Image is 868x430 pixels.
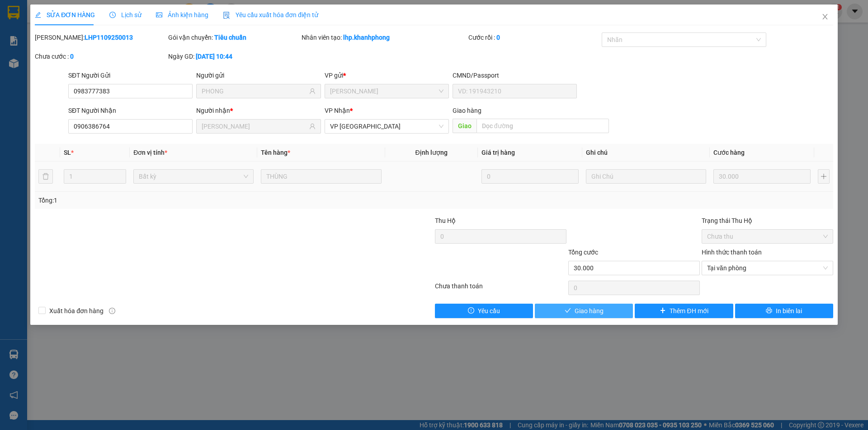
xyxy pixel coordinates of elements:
[468,32,600,42] div: Cước rồi :
[660,307,666,314] span: plus
[812,5,838,30] button: Close
[214,34,246,41] b: Tiêu chuẩn
[670,306,708,316] span: Thêm ĐH mới
[575,306,604,316] span: Giao hàng
[68,106,193,116] div: SĐT Người Nhận
[223,11,318,18] span: Yêu cầu xuất hóa đơn điện tử
[35,32,166,42] div: [PERSON_NAME]:
[46,306,107,316] span: Xuất hóa đơn hàng
[196,53,232,60] b: [DATE] 10:44
[109,308,115,314] span: info-circle
[453,84,577,98] input: VD: 191943210
[707,261,828,275] span: Tại văn phòng
[435,304,533,318] button: exclamation-circleYêu cầu
[453,107,481,114] span: Giao hàng
[139,170,248,183] span: Bất kỳ
[453,70,577,80] div: CMND/Passport
[343,34,390,41] b: lhp.khanhphong
[156,12,162,18] span: picture
[586,169,706,184] input: Ghi Chú
[582,144,710,162] th: Ghi chú
[133,149,167,156] span: Đơn vị tính
[168,51,300,61] div: Ngày GD:
[196,106,321,116] div: Người nhận
[156,11,208,18] span: Ảnh kiện hàng
[766,307,772,314] span: printer
[330,120,443,133] span: VP Ninh Hòa
[415,149,448,156] span: Định lượng
[35,51,166,61] div: Chưa cước :
[476,119,609,133] input: Dọc đường
[309,88,316,94] span: user
[261,169,381,184] input: VD: Bàn, Ghế
[713,149,745,156] span: Cước hàng
[302,32,467,42] div: Nhân viên tạo:
[468,307,474,314] span: exclamation-circle
[85,34,133,41] b: LHP1109250013
[435,217,456,224] span: Thu Hộ
[261,149,290,156] span: Tên hàng
[64,149,71,156] span: SL
[818,169,830,184] button: plus
[702,216,833,226] div: Trạng thái Thu Hộ
[68,70,193,80] div: SĐT Người Gửi
[196,70,321,80] div: Người gửi
[309,123,316,129] span: user
[568,249,598,256] span: Tổng cước
[635,304,733,318] button: plusThêm ĐH mới
[70,53,74,60] b: 0
[202,86,307,96] input: Tên người gửi
[707,230,828,243] span: Chưa thu
[325,70,449,80] div: VP gửi
[496,34,500,41] b: 0
[223,12,230,19] img: icon
[38,195,335,205] div: Tổng: 1
[481,169,579,184] input: 0
[735,304,833,318] button: printerIn biên lai
[702,249,762,256] label: Hình thức thanh toán
[109,11,142,18] span: Lịch sử
[478,306,500,316] span: Yêu cầu
[535,304,633,318] button: checkGiao hàng
[821,13,829,20] span: close
[202,121,307,131] input: Tên người nhận
[35,11,95,18] span: SỬA ĐƠN HÀNG
[565,307,571,314] span: check
[109,12,116,18] span: clock-circle
[776,306,802,316] span: In biên lai
[713,169,811,184] input: 0
[35,12,41,18] span: edit
[38,169,53,184] button: delete
[325,107,350,114] span: VP Nhận
[330,84,443,98] span: Lê Hồng Phong
[481,149,515,156] span: Giá trị hàng
[453,119,476,133] span: Giao
[168,32,300,42] div: Gói vận chuyển:
[434,281,567,297] div: Chưa thanh toán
